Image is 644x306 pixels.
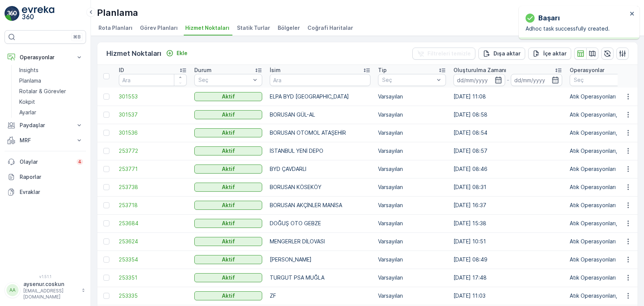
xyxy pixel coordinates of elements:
a: Kokpit [16,97,86,107]
div: Toggle Row Selected [103,220,109,226]
p: Aktif [222,201,235,209]
p: BORUSAN KÖSEKÖY [270,183,370,191]
div: Toggle Row Selected [103,293,109,299]
p: BYD ÇAVDARLI [270,165,370,173]
p: Kokpit [19,98,35,106]
button: Aktif [194,201,262,210]
span: Görev Planları [140,24,178,32]
p: BORUSAN AKÇİNLER MANİSA [270,201,370,209]
p: ELPA BYD [GEOGRAPHIC_DATA] [270,93,370,100]
p: ID [119,66,124,74]
p: Varsayılan [378,238,446,245]
span: Rota Planları [98,24,132,32]
span: Hizmet Noktaları [185,24,229,32]
img: logo_light-DOdMpM7g.png [22,6,54,21]
p: Evraklar [20,188,83,196]
p: DOĞUŞ OTO GEBZE [270,220,370,227]
p: Oluşturulma Zamanı [453,66,506,74]
a: Evraklar [5,185,86,200]
p: Tip [378,66,387,74]
p: Aktif [222,93,235,100]
p: Operasyonlar [570,66,604,74]
input: dd/mm/yyyy [453,74,505,86]
p: İçe aktar [543,50,567,57]
button: Aktif [194,219,262,228]
p: Rotalar & Görevler [19,88,66,95]
a: 253351 [119,274,187,281]
p: - [507,75,509,85]
p: 4 [78,159,81,165]
p: Aktif [222,129,235,137]
button: MRF [5,133,86,148]
p: Varsayılan [378,165,446,173]
button: Aktif [194,92,262,101]
p: Durum [194,66,212,74]
div: Toggle Row Selected [103,202,109,208]
p: Aktif [222,165,235,173]
p: Aktif [222,274,235,281]
button: Aktif [194,291,262,300]
p: BORUSAN OTOMOL ATAŞEHİR [270,129,370,137]
td: [DATE] 17:48 [450,269,566,287]
p: Seç [198,76,251,84]
a: 253624 [119,238,187,245]
td: [DATE] 08:57 [450,142,566,160]
div: Toggle Row Selected [103,257,109,263]
div: Toggle Row Selected [103,184,109,190]
td: [DATE] 10:51 [450,232,566,251]
p: Varsayılan [378,292,446,300]
a: 301537 [119,111,187,118]
img: logo [5,6,20,21]
td: [DATE] 08:49 [450,251,566,269]
a: 253354 [119,256,187,263]
button: Filtreleri temizle [412,48,475,60]
a: 301553 [119,93,187,100]
button: AAaysenur.coskun[EMAIL_ADDRESS][DOMAIN_NAME] [5,280,86,300]
p: Varsayılan [378,201,446,209]
p: Planlama [19,77,41,85]
p: Aktif [222,292,235,300]
p: Ekle [177,49,188,57]
p: Aktif [222,220,235,227]
div: Toggle Row Selected [103,112,109,118]
button: close [630,11,635,18]
button: Aktif [194,165,262,174]
span: 301536 [119,129,187,137]
a: Raporlar [5,169,86,185]
p: başarı [538,13,560,23]
p: TURGUT PSA MUĞLA [270,274,370,281]
button: Aktif [194,273,262,282]
a: Ayarlar [16,107,86,118]
p: Aktif [222,147,235,155]
a: 253738 [119,183,187,191]
p: Varsayılan [378,147,446,155]
p: Dışa aktar [493,50,521,57]
p: Varsayılan [378,111,446,118]
a: 253772 [119,147,187,155]
a: 253335 [119,292,187,300]
td: [DATE] 08:31 [450,178,566,196]
button: Operasyonlar [5,50,86,65]
span: v 1.51.1 [5,274,86,279]
p: Planlama [97,7,138,19]
p: Operasyonlar [20,54,71,61]
p: Varsayılan [378,129,446,137]
p: MENGERLER DİLOVASI [270,238,370,245]
p: ZF [270,292,370,300]
p: Varsayılan [378,274,446,281]
p: Ayarlar [19,109,36,116]
div: Toggle Row Selected [103,166,109,172]
input: Ara [119,74,187,86]
div: Toggle Row Selected [103,275,109,281]
a: Rotalar & Görevler [16,86,86,97]
p: MRF [20,137,71,144]
p: Aktif [222,256,235,263]
p: Insights [19,66,38,74]
div: Toggle Row Selected [103,94,109,100]
p: Aktif [222,183,235,191]
a: 253771 [119,165,187,173]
